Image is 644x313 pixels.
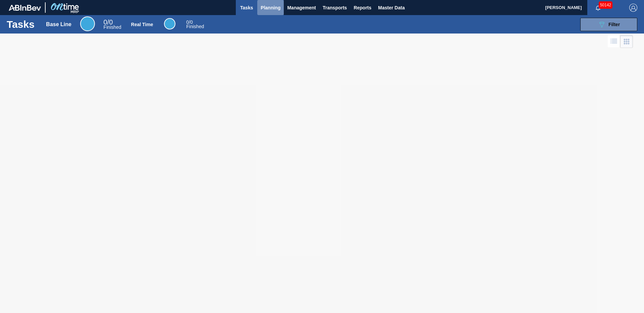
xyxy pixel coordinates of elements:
[104,18,107,26] span: 0
[186,20,204,29] div: Real Time
[608,22,620,27] span: Filter
[104,18,113,26] span: / 0
[239,4,254,12] span: Tasks
[599,1,612,9] span: 50142
[587,3,609,12] button: Notifications
[104,24,121,30] span: Finished
[164,18,175,29] div: Real Time
[46,21,71,27] div: Base Line
[80,16,95,31] div: Base Line
[580,18,637,31] button: Filter
[104,19,121,29] div: Base Line
[186,19,189,25] span: 0
[378,4,405,12] span: Master Data
[354,4,371,12] span: Reports
[629,4,637,12] img: Logout
[131,22,153,27] div: Real Time
[323,4,347,12] span: Transports
[261,4,280,12] span: Planning
[9,5,41,11] img: TNhmsLtSVTkK8tSr43FrP2fwEKptu5GPRR3wAAAABJRU5ErkJggg==
[7,20,36,28] h1: Tasks
[186,24,204,29] span: Finished
[186,19,193,25] span: / 0
[287,4,316,12] span: Management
